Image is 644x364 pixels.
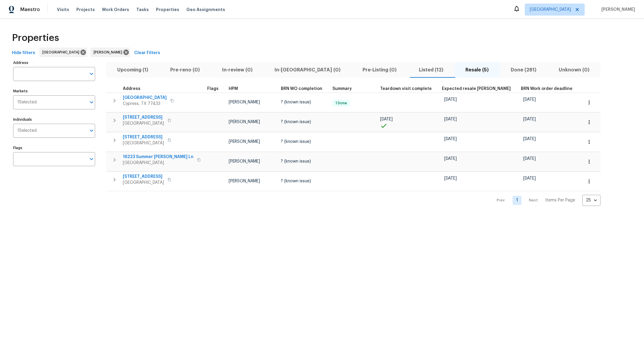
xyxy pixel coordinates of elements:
label: Flags [13,146,95,150]
span: HPM [229,87,238,91]
span: [STREET_ADDRESS] [123,114,164,120]
span: [GEOGRAPHIC_DATA] [123,95,167,101]
span: [PERSON_NAME] [229,120,260,124]
span: Summary [332,87,352,91]
span: [DATE] [523,157,536,161]
span: Resale (5) [458,66,496,74]
span: 1 Selected [17,100,37,105]
span: [PERSON_NAME] [94,49,125,55]
span: Projects [76,7,95,13]
button: Open [87,98,96,106]
span: BRN Work order deadline [521,87,572,91]
span: ? (known issue) [281,120,311,124]
span: [STREET_ADDRESS] [123,174,164,180]
span: [PERSON_NAME] [229,140,260,144]
button: Open [87,70,96,78]
span: Done (281) [503,66,544,74]
span: 16223 Summer [PERSON_NAME] Ln [123,154,193,160]
span: Pre-Listing (0) [355,66,404,74]
span: In-[GEOGRAPHIC_DATA] (0) [267,66,348,74]
span: [DATE] [444,157,457,161]
span: Maestro [20,7,40,13]
span: Expected resale [PERSON_NAME] [442,87,511,91]
button: Hide filters [10,48,38,59]
span: [DATE] [523,176,536,181]
span: [DATE] [444,176,457,181]
span: Upcoming (1) [110,66,156,74]
span: ? (known issue) [281,140,311,144]
span: Properties [12,35,59,41]
span: BRN WO completion [281,87,322,91]
nav: Pagination Navigation [491,195,600,206]
span: [DATE] [523,97,536,102]
span: [GEOGRAPHIC_DATA] [123,160,193,166]
span: Clear Filters [134,49,160,57]
span: [DATE] [444,137,457,141]
label: Markets [13,89,95,93]
span: [GEOGRAPHIC_DATA] [123,140,164,146]
span: 1 Done [333,101,349,106]
span: Teardown visit complete [380,87,432,91]
span: [GEOGRAPHIC_DATA] [123,180,164,186]
div: [PERSON_NAME] [91,48,130,57]
span: Visits [57,7,69,13]
span: Flags [207,87,219,91]
span: [STREET_ADDRESS] [123,134,164,140]
span: [DATE] [523,137,536,141]
span: Geo Assignments [186,7,225,13]
span: [DATE] [444,97,457,102]
span: [GEOGRAPHIC_DATA] [123,120,164,126]
span: Hide filters [12,49,35,57]
span: Unknown (0) [551,66,597,74]
span: ? (known issue) [281,159,311,163]
label: Individuals [13,118,95,121]
label: Address [13,61,95,65]
span: [PERSON_NAME] [599,7,635,13]
a: Goto page 1 [513,196,521,205]
span: Pre-reno (0) [163,66,207,74]
span: [DATE] [444,117,457,121]
div: [GEOGRAPHIC_DATA] [39,48,87,57]
span: [DATE] [380,117,393,121]
p: Items Per Page [545,197,575,203]
span: [GEOGRAPHIC_DATA] [530,7,571,13]
span: Cypress, TX 77433 [123,101,167,107]
span: [GEOGRAPHIC_DATA] [42,49,82,55]
button: Clear Filters [132,48,162,59]
span: ? (known issue) [281,179,311,183]
span: Listed (12) [411,66,451,74]
span: 1 Selected [17,128,37,133]
span: Address [123,87,140,91]
span: [PERSON_NAME] [229,100,260,104]
span: [PERSON_NAME] [229,179,260,183]
div: 25 [582,192,600,208]
button: Open [87,126,96,135]
span: Tasks [136,7,149,12]
span: In-review (0) [215,66,260,74]
button: Open [87,155,96,163]
span: Properties [156,7,179,13]
span: [DATE] [523,117,536,121]
span: Work Orders [102,7,129,13]
span: ? (known issue) [281,100,311,104]
span: [PERSON_NAME] [229,159,260,163]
